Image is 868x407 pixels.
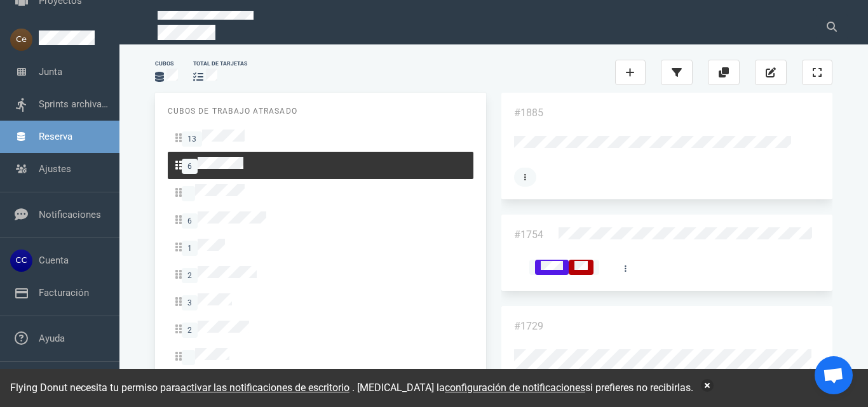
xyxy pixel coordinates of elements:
font: total de tarjetas [193,60,247,67]
a: 2 [168,316,473,343]
font: Cubos [155,60,173,67]
font: 2 [187,326,192,335]
font: 2 [187,271,192,280]
a: Ajustes [39,163,71,175]
a: 6 [168,152,473,179]
a: Sprints archivados [39,98,118,110]
font: . [MEDICAL_DATA] la [352,382,445,394]
font: Cubos de trabajo atrasado [168,107,297,116]
a: 2 [168,261,473,288]
a: 3 [168,288,473,316]
a: 13 [168,124,473,152]
a: 6 [168,206,473,234]
a: #1729 [514,320,543,332]
font: 6 [187,162,192,171]
font: Flying Donut necesita tu permiso para [10,382,180,394]
font: 6 [187,217,192,225]
font: 3 [187,298,192,307]
a: #1754 [514,229,543,241]
font: si prefieres no recibirlas. [585,382,693,394]
a: #1885 [514,107,543,119]
a: 1 [168,234,473,261]
a: Reserva [39,131,72,142]
font: 1 [187,244,192,253]
a: Facturación [39,287,89,298]
a: Chat abierto [815,356,853,394]
font: 13 [187,135,196,143]
font: activar las notificaciones de escritorio [180,382,349,394]
a: configuración de notificaciones [445,382,585,394]
a: Junta [39,66,62,77]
